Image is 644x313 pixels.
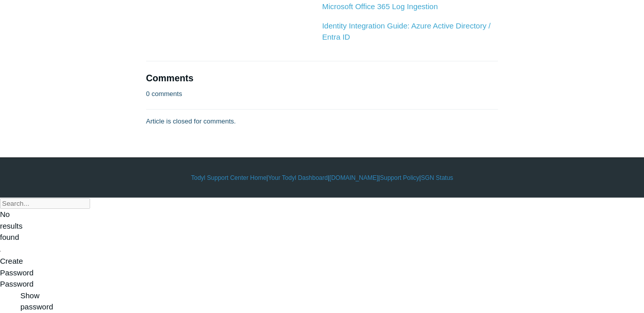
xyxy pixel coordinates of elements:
[322,2,437,11] a: Microsoft Office 365 Log Ingestion
[146,89,182,99] p: 0 comments
[380,173,419,182] a: Support Policy
[421,173,453,182] a: SGN Status
[329,173,378,182] a: [DOMAIN_NAME]
[146,72,498,85] h2: Comments
[322,21,490,42] a: Identity Integration Guide: Azure Active Directory / Entra ID
[191,173,266,182] a: Todyl Support Center Home
[146,116,236,127] p: Article is closed for comments.
[268,173,327,182] a: Your Todyl Dashboard
[32,173,612,182] div: | | | |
